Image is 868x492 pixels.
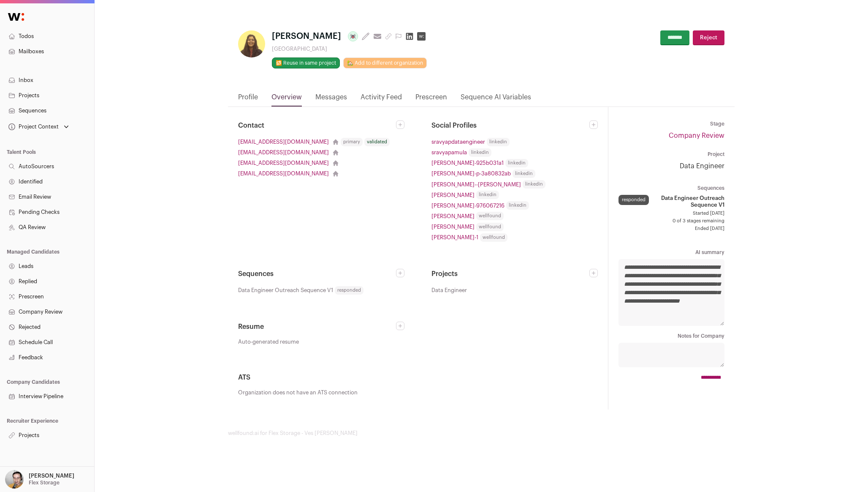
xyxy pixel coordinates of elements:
img: Wellfound [3,8,29,25]
a: [PERSON_NAME] [431,222,475,231]
h2: Projects [431,269,589,279]
a: Data Engineer [618,161,724,171]
p: [PERSON_NAME] [29,473,74,479]
a: Sequence AI Variables [461,92,531,107]
a: [EMAIL_ADDRESS][DOMAIN_NAME] [238,159,329,167]
button: Reject [693,30,724,45]
dt: Notes for Company [618,333,724,339]
span: Started [DATE] [618,210,724,217]
button: Open dropdown [3,470,76,489]
a: [EMAIL_ADDRESS][DOMAIN_NAME] [238,137,329,146]
h2: Resume [238,322,396,332]
a: Company Review [669,132,724,139]
a: [PERSON_NAME]-1 [431,233,478,242]
span: wellfound [476,212,504,220]
a: [PERSON_NAME]-976067216 [431,201,505,210]
a: Auto-generated resume [238,339,404,345]
div: [GEOGRAPHIC_DATA] [272,46,429,52]
p: Flex Storage [29,479,60,486]
a: Prescreen [415,92,447,107]
a: 🏡 Add to different organization [343,57,427,68]
dt: AI summary [618,249,724,256]
a: [PERSON_NAME]--[PERSON_NAME] [431,180,521,189]
div: Project Context [7,123,59,130]
a: [EMAIL_ADDRESS][DOMAIN_NAME] [238,148,329,157]
h2: ATS [238,372,598,383]
a: [PERSON_NAME]-925b031a1 [431,159,504,167]
h2: Social Profiles [431,120,589,131]
a: Overview [271,92,302,107]
div: primary [341,138,363,146]
span: wellfound [476,223,504,231]
span: linkedin [513,169,535,178]
div: validated [364,138,390,146]
a: Messages [315,92,347,107]
span: linkedin [476,191,499,199]
span: wellfound [480,233,507,242]
span: Data Engineer Outreach Sequence V1 [238,286,333,295]
div: responded [618,195,649,205]
span: linkedin [505,159,528,167]
img: eb0f7d4ecabfef10091667640cbe23903b2ff3d307e39f861177b314dffa94f5 [238,30,265,57]
span: linkedin [469,148,491,157]
h2: Sequences [238,269,396,279]
span: linkedin [506,201,529,210]
span: Ended [DATE] [618,225,724,232]
dt: Sequences [618,185,724,191]
span: linkedin [487,138,510,146]
span: Data Engineer Outreach Sequence V1 [652,195,724,208]
span: 0 of 3 stages remaining [618,218,724,224]
a: Activity Feed [361,92,402,107]
a: sravyapamula [431,148,467,157]
p: Organization does not have an ATS connection [238,389,598,396]
span: Data Engineer [431,286,467,295]
a: [PERSON_NAME]-p-3a80832ab [431,169,511,178]
a: sravyapdataengineer [431,137,485,146]
span: linkedin [523,180,545,189]
a: [PERSON_NAME] [431,191,475,200]
button: 🔂 Reuse in same project [272,57,340,68]
a: Profile [238,92,258,107]
button: Open dropdown [7,121,71,133]
span: responded [335,286,363,295]
img: 144000-medium_jpg [5,470,24,489]
h2: Contact [238,120,396,131]
dt: Project [618,151,724,158]
a: [EMAIL_ADDRESS][DOMAIN_NAME] [238,169,329,178]
dt: Stage [618,120,724,127]
a: [PERSON_NAME] [431,212,475,221]
span: [PERSON_NAME] [272,30,341,42]
footer: wellfound:ai for Flex Storage - Ves [PERSON_NAME] [228,430,735,437]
